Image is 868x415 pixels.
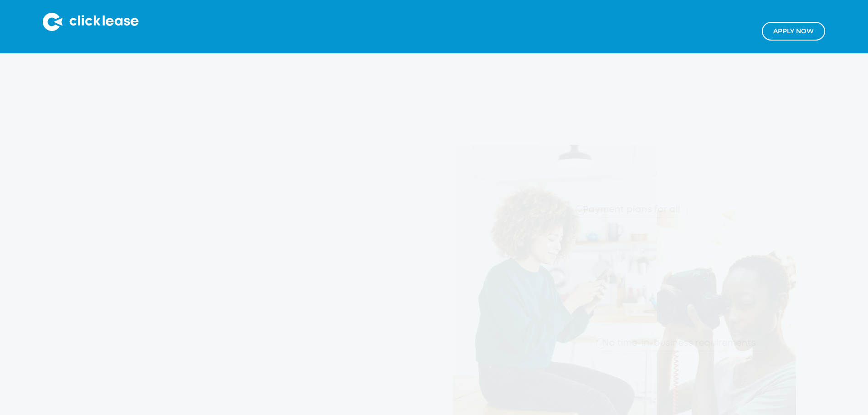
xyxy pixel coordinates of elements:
[579,198,680,217] div: Payment plans for all
[575,205,585,215] img: Checkmark_callout
[43,13,139,31] img: Clicklease logo
[596,338,606,348] img: Checkmark_callout
[762,22,825,41] a: Apply NOw
[550,327,765,350] div: No time-in-business requirements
